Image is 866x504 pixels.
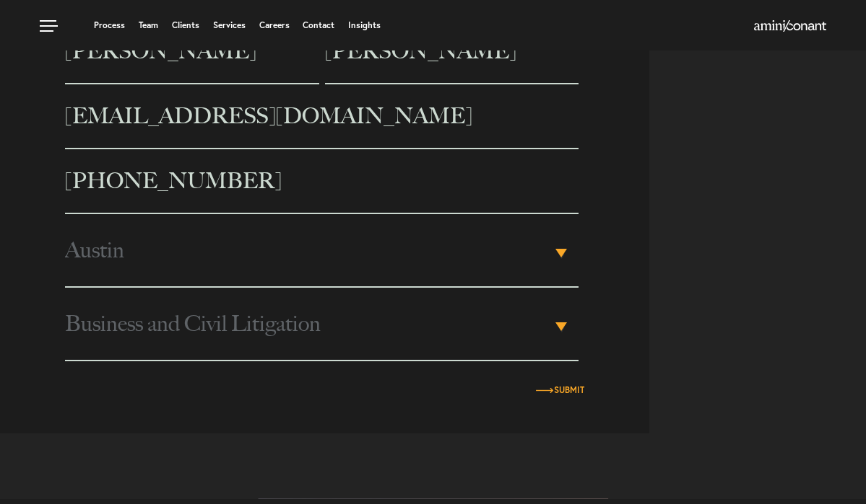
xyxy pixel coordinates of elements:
a: Careers [259,21,290,30]
a: Contact [303,21,334,30]
a: Team [139,21,158,30]
input: Phone number [65,149,579,214]
span: Austin [65,214,551,286]
b: ▾ [555,322,567,331]
a: Services [213,21,246,30]
a: Clients [172,21,199,30]
input: Submit [554,386,584,394]
b: ▾ [555,249,567,257]
input: Last name* [325,19,579,84]
a: Process [94,21,125,30]
input: Email address* [65,84,579,149]
a: Home [754,21,826,32]
input: First name* [65,19,319,84]
a: Insights [348,21,381,30]
span: Business and Civil Litigation [65,288,551,360]
img: Amini & Conant [754,20,826,32]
